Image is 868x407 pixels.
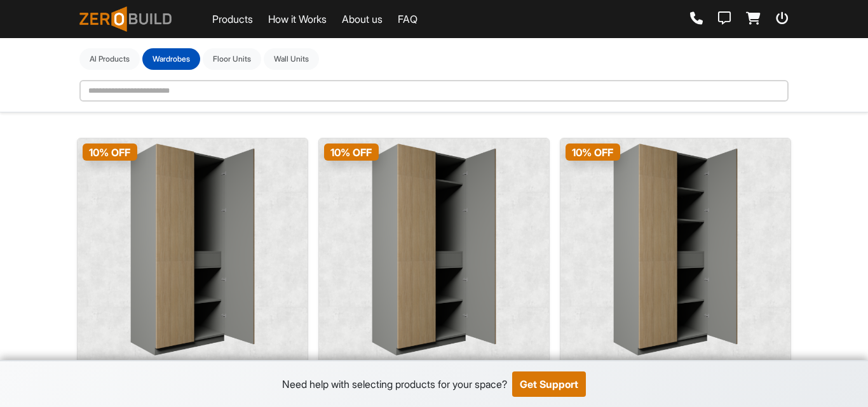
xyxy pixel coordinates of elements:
a: Logout [776,12,789,26]
button: Wardrobes [142,48,200,70]
div: Need help with selecting products for your space? [282,377,507,392]
img: ZeroBuild logo [79,6,172,32]
span: 10 % OFF [83,143,137,161]
img: Double Door Wardrobe – Model 1 - Light Oak - 200 x 120 x 57 cm [130,143,255,356]
a: How it Works [268,11,327,27]
button: Floor Units [203,48,261,70]
a: FAQ [398,11,417,27]
button: Get Support [512,371,586,397]
span: 10 % OFF [324,143,379,161]
button: Wall Units [264,48,319,70]
span: 10 % OFF [566,143,620,161]
button: Al Products [79,48,140,70]
img: Double Door Wardrobe – Model 2 - Light Oak - 200 x 120 x 57 cm [372,143,496,356]
a: About us [342,11,383,27]
a: Products [212,11,253,27]
img: Double Door Wardrobe – Model 3 - Light Oak - 200 x 120 x 57 cm [613,143,738,356]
